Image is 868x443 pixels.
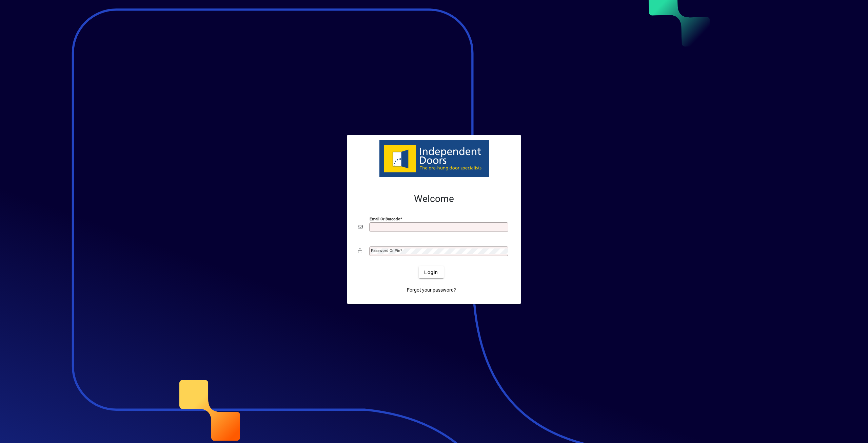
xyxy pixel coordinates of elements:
a: Forgot your password? [404,284,459,296]
span: Forgot your password? [407,287,456,294]
button: Login [419,266,443,278]
mat-label: Email or Barcode [370,217,400,221]
h2: Welcome [358,193,510,205]
mat-label: Password or Pin [371,248,400,253]
span: Login [424,269,438,276]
